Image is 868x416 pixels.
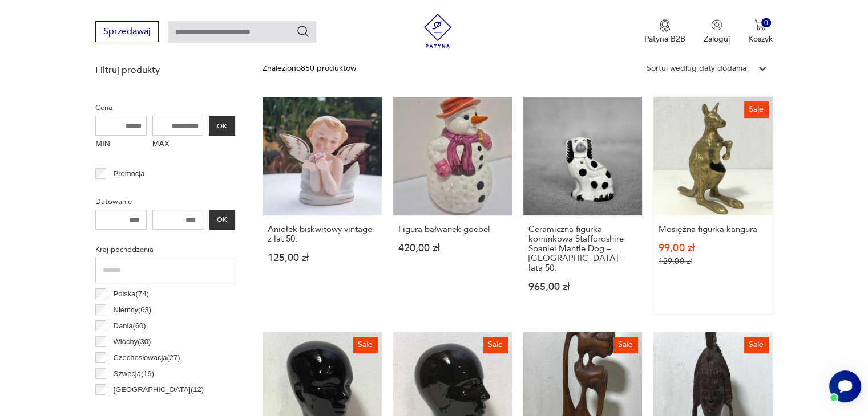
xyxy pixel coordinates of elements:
p: 125,00 zł [268,253,376,263]
p: Szwecja ( 19 ) [114,368,155,380]
button: 0Koszyk [748,19,773,44]
img: Patyna - sklep z meblami i dekoracjami vintage [421,14,455,48]
p: Promocja [114,168,145,180]
img: Ikonka użytkownika [711,19,722,31]
button: Patyna B2B [644,19,685,44]
div: Sortuj według daty dodania [647,62,746,75]
img: Ikona koszyka [754,19,766,31]
a: SaleMosiężna figurka kanguraMosiężna figurka kangura99,00 zł129,00 zł [653,97,772,314]
p: Patyna B2B [644,34,685,44]
p: [GEOGRAPHIC_DATA] ( 12 ) [114,384,204,396]
button: OK [209,116,235,136]
p: Filtruj produkty [95,64,235,76]
p: Francja ( 12 ) [114,399,152,412]
p: Cena [95,101,235,114]
div: 0 [761,18,771,28]
a: Aniołek biskwitowy vintage z lat 50.Aniołek biskwitowy vintage z lat 50.125,00 zł [263,97,381,314]
p: Niemcy ( 63 ) [114,304,152,316]
button: Szukaj [296,25,310,38]
label: MAX [152,136,204,154]
a: Sprzedawaj [95,28,159,36]
p: Polska ( 74 ) [114,288,149,300]
img: Ikona medalu [659,19,671,32]
button: OK [209,210,235,230]
h3: Ceramiczna figurka kominkowa Staffordshire Spaniel Mantle Dog – [GEOGRAPHIC_DATA] – lata 50. [528,225,637,273]
p: Koszyk [748,34,773,44]
label: MIN [95,136,147,154]
h3: Figura bałwanek goebel [398,225,507,234]
p: Włochy ( 30 ) [114,336,151,348]
p: 420,00 zł [398,243,507,253]
p: 965,00 zł [528,282,637,292]
p: 129,00 zł [659,256,767,266]
a: Ceramiczna figurka kominkowa Staffordshire Spaniel Mantle Dog – Anglia – lata 50.Ceramiczna figur... [523,97,642,314]
a: Ikona medaluPatyna B2B [644,19,685,44]
p: Datowanie [95,195,235,208]
a: Figura bałwanek goebelFigura bałwanek goebel420,00 zł [393,97,512,314]
p: 99,00 zł [659,243,767,253]
p: Dania ( 60 ) [114,320,146,332]
div: Znaleziono 850 produktów [263,62,356,75]
button: Sprzedawaj [95,21,159,42]
h3: Aniołek biskwitowy vintage z lat 50. [268,225,376,244]
p: Kraj pochodzenia [95,243,235,256]
button: Zaloguj [704,19,730,44]
p: Czechosłowacja ( 27 ) [114,352,180,364]
iframe: Smartsupp widget button [829,370,861,402]
h3: Mosiężna figurka kangura [659,225,767,234]
p: Zaloguj [704,34,730,44]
